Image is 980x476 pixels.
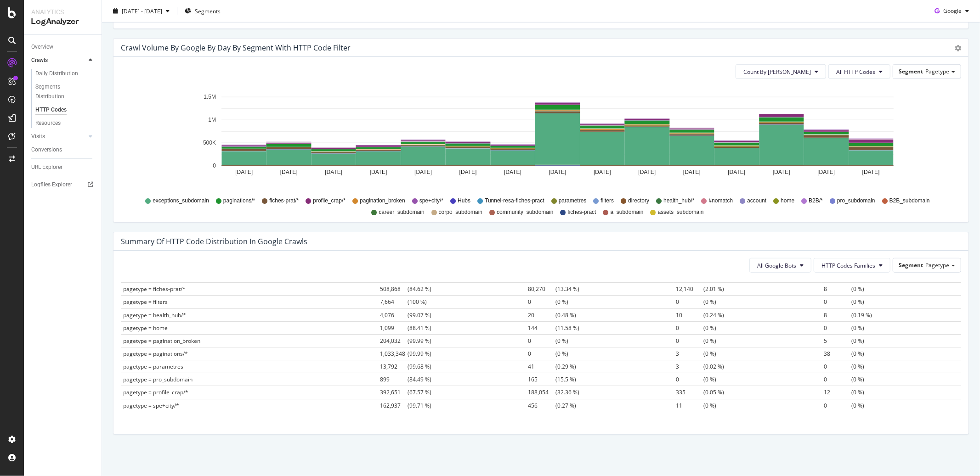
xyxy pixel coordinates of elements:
text: [DATE] [817,169,835,175]
span: Tunnel-resa-fiches-pract [485,197,544,205]
span: pagetype = profile_crap/* [123,388,188,396]
span: spe+city/* [419,197,443,205]
span: 392,651 [380,388,408,396]
span: pagetype = home [123,324,168,332]
div: Overview [31,42,53,52]
span: (0 %) [528,350,569,358]
span: 5 [824,337,851,345]
text: [DATE] [325,169,342,175]
span: 899 [380,375,408,383]
text: 1M [208,117,216,123]
text: 1.5M [204,94,216,101]
span: (99.71 %) [380,402,432,409]
span: fiches-pract [568,208,596,216]
text: [DATE] [862,169,880,175]
span: assets_subdomain [658,208,704,216]
button: HTTP Codes Families [814,258,890,273]
span: pagetype = spe+city/* [123,402,179,409]
button: [DATE] - [DATE] [109,4,173,18]
span: (0 %) [824,375,864,383]
span: 0 [676,337,703,345]
a: Logfiles Explorer [31,180,95,190]
div: LogAnalyzer [31,17,94,27]
span: (0.05 %) [676,388,724,396]
span: Segment [899,67,923,75]
span: Pagetype [925,67,949,75]
span: (0.24 %) [676,311,724,319]
div: Segments Distribution [35,82,86,101]
span: 0 [676,298,703,306]
span: (0.19 %) [824,311,872,319]
span: (32.36 %) [528,388,580,396]
text: 500K [203,140,216,146]
a: Overview [31,42,95,52]
span: (0 %) [676,402,716,409]
a: Resources [35,118,95,128]
span: exceptions_subdomain [153,197,209,205]
a: Visits [31,132,86,141]
span: 0 [824,375,851,383]
text: [DATE] [235,169,253,175]
span: 0 [824,402,851,409]
div: Resources [35,118,61,128]
span: [DATE] - [DATE] [122,7,162,15]
span: pagetype = paginations/* [123,350,188,358]
div: gear [955,45,961,51]
span: Google [943,7,962,15]
span: 0 [676,324,703,332]
span: pagetype = health_hub/* [123,311,186,319]
span: (99.68 %) [380,363,432,370]
div: Logfiles Explorer [31,180,72,190]
span: 20 [528,311,556,319]
button: Segments [181,4,224,18]
span: #nomatch [709,197,733,205]
text: [DATE] [728,169,745,175]
span: 0 [528,350,556,358]
text: [DATE] [639,169,656,175]
div: Crawl Volume by google by Day by Segment with HTTP Code Filter [121,43,351,52]
span: pagetype = pagination_broken [123,337,200,345]
span: 0 [528,298,556,306]
span: 0 [528,337,556,345]
span: pagetype = fiches-prat/* [123,285,186,293]
span: B2B_subdomain [889,197,930,205]
span: (0.48 %) [528,311,577,319]
span: (15.5 %) [528,375,577,383]
span: health_hub/* [663,197,694,205]
a: Daily Distribution [35,69,95,78]
text: [DATE] [683,169,701,175]
span: (0 %) [676,272,716,280]
span: (84.49 %) [380,375,432,383]
span: Segment [899,261,923,269]
span: community_subdomain [497,208,553,216]
span: (0 %) [676,298,716,306]
div: A chart. [121,86,961,193]
span: filters [600,197,614,205]
span: (0 %) [824,363,864,370]
text: [DATE] [549,169,566,175]
div: Visits [31,132,45,141]
span: 41 [528,363,556,370]
span: 188,054 [528,388,556,396]
div: Daily Distribution [35,69,78,78]
text: [DATE] [414,169,432,175]
span: Count By Day [743,68,811,76]
button: Google [931,4,973,18]
span: 0 [824,363,851,370]
a: Conversions [31,145,95,155]
span: (0 %) [824,298,864,306]
button: All Google Bots [749,258,811,273]
span: 335 [676,388,703,396]
span: (99.99 %) [380,337,432,345]
div: Summary of HTTP Code Distribution in google crawls [121,237,307,246]
span: 12 [824,388,851,396]
span: account [747,197,766,205]
a: Segments Distribution [35,82,95,101]
span: (0 %) [528,298,569,306]
span: (0 %) [380,272,421,280]
text: [DATE] [504,169,521,175]
div: HTTP Codes [35,105,67,115]
span: 12,140 [676,285,703,293]
a: URL Explorer [31,162,95,172]
span: 1,099 [380,324,408,332]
